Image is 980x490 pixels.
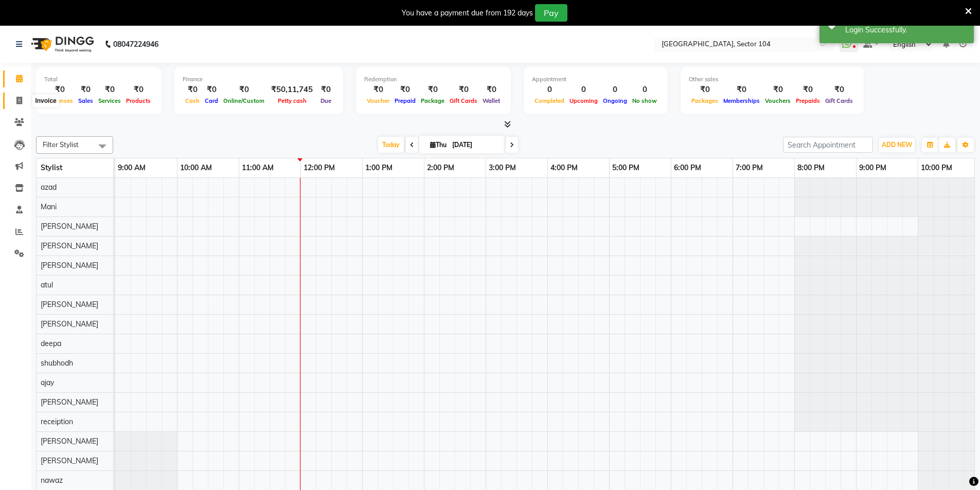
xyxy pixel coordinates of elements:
[424,160,457,175] a: 2:00 PM
[96,97,123,104] span: Services
[882,141,912,149] span: ADD NEW
[610,160,642,175] a: 5:00 PM
[43,140,79,149] span: Filter Stylist
[548,160,580,175] a: 4:00 PM
[793,84,823,96] div: ₹0
[41,300,98,309] span: [PERSON_NAME]
[44,75,153,84] div: Total
[733,160,765,175] a: 7:00 PM
[364,97,392,104] span: Voucher
[41,319,98,329] span: [PERSON_NAME]
[32,95,59,107] div: Invoice
[449,137,501,153] input: 2025-09-04
[115,160,148,175] a: 9:00 AM
[630,84,660,96] div: 0
[364,75,503,84] div: Redemption
[41,417,73,426] span: receiption
[447,97,480,104] span: Gift Cards
[600,84,630,96] div: 0
[480,97,503,104] span: Wallet
[447,84,480,96] div: ₹0
[123,84,153,96] div: ₹0
[689,75,856,84] div: Other sales
[239,160,276,175] a: 11:00 AM
[41,456,98,465] span: [PERSON_NAME]
[567,84,600,96] div: 0
[567,97,600,104] span: Upcoming
[221,84,267,96] div: ₹0
[183,84,202,96] div: ₹0
[318,97,334,104] span: Due
[177,160,215,175] a: 10:00 AM
[76,84,96,96] div: ₹0
[823,97,856,104] span: Gift Cards
[689,84,721,96] div: ₹0
[532,97,567,104] span: Completed
[41,222,98,231] span: [PERSON_NAME]
[600,97,630,104] span: Ongoing
[301,160,337,175] a: 12:00 PM
[427,141,449,149] span: Thu
[183,75,335,84] div: Finance
[41,397,98,407] span: [PERSON_NAME]
[378,137,404,153] span: Today
[26,30,97,59] img: logo
[317,84,335,96] div: ₹0
[41,183,57,192] span: azad
[123,97,153,104] span: Products
[392,97,418,104] span: Prepaid
[402,8,533,19] div: You have a payment due from 192 days
[41,280,53,289] span: atul
[183,97,202,104] span: Cash
[76,97,96,104] span: Sales
[689,97,721,104] span: Packages
[793,97,823,104] span: Prepaids
[275,97,309,104] span: Petty cash
[41,202,57,211] span: Mani
[795,160,827,175] a: 8:00 PM
[44,84,76,96] div: ₹0
[823,84,856,96] div: ₹0
[41,261,98,270] span: [PERSON_NAME]
[721,97,762,104] span: Memberships
[202,84,221,96] div: ₹0
[41,358,73,368] span: shubhodh
[480,84,503,96] div: ₹0
[96,84,123,96] div: ₹0
[671,160,704,175] a: 6:00 PM
[418,97,447,104] span: Package
[418,84,447,96] div: ₹0
[762,97,793,104] span: Vouchers
[721,84,762,96] div: ₹0
[532,75,660,84] div: Appointment
[41,241,98,250] span: [PERSON_NAME]
[857,160,889,175] a: 9:00 PM
[221,97,267,104] span: Online/Custom
[41,476,63,485] span: nawaz
[267,84,317,96] div: ₹50,11,745
[783,137,873,153] input: Search Appointment
[630,97,660,104] span: No show
[113,30,158,59] b: 08047224946
[363,160,395,175] a: 1:00 PM
[41,163,62,172] span: Stylist
[486,160,519,175] a: 3:00 PM
[879,138,915,152] button: ADD NEW
[41,339,61,348] span: deepa
[392,84,418,96] div: ₹0
[364,84,392,96] div: ₹0
[762,84,793,96] div: ₹0
[845,25,966,35] div: Login Successfully.
[41,378,54,387] span: ajay
[535,4,567,22] button: Pay
[918,160,955,175] a: 10:00 PM
[41,437,98,446] span: [PERSON_NAME]
[532,84,567,96] div: 0
[202,97,221,104] span: Card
